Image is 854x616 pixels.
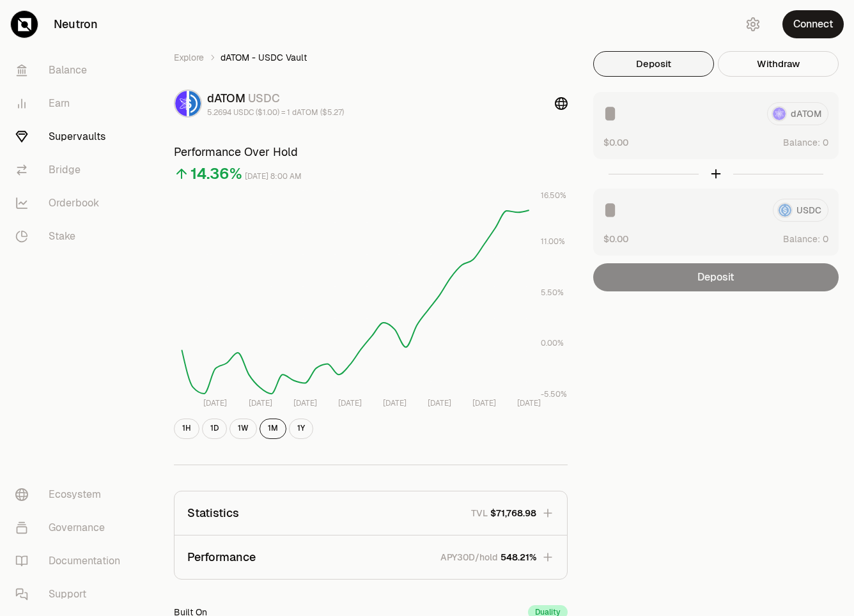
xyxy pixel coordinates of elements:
[245,169,302,184] div: [DATE] 8:00 AM
[190,164,242,184] div: 14.36%
[174,143,568,161] h3: Performance Over Hold
[203,398,227,408] tspan: [DATE]
[472,398,496,408] tspan: [DATE]
[471,507,488,520] p: TVL
[293,398,317,408] tspan: [DATE]
[174,51,568,64] nav: breadcrumb
[5,478,138,511] a: Ecosystem
[221,51,307,64] span: dATOM - USDC Vault
[501,551,536,564] span: 548.21%
[289,419,313,439] button: 1Y
[603,232,628,245] button: $0.00
[175,535,567,579] button: PerformanceAPY30D/hold548.21%
[603,135,628,149] button: $0.00
[593,51,714,77] button: Deposit
[782,10,844,38] button: Connect
[5,87,138,120] a: Earn
[175,491,567,535] button: StatisticsTVL$71,768.98
[174,419,199,439] button: 1H
[428,398,451,408] tspan: [DATE]
[338,398,362,408] tspan: [DATE]
[5,578,138,611] a: Support
[783,136,820,149] span: Balance:
[189,91,201,116] img: USDC Logo
[5,220,138,253] a: Stake
[187,504,239,522] p: Statistics
[202,419,227,439] button: 1D
[175,91,187,116] img: dATOM Logo
[229,419,257,439] button: 1W
[541,190,566,201] tspan: 16.50%
[207,89,344,107] div: dATOM
[5,120,138,153] a: Supervaults
[187,548,256,566] p: Performance
[541,236,565,247] tspan: 11.00%
[541,389,567,399] tspan: -5.50%
[5,187,138,220] a: Orderbook
[783,233,820,245] span: Balance:
[440,551,498,564] p: APY30D/hold
[541,338,564,348] tspan: 0.00%
[383,398,407,408] tspan: [DATE]
[5,544,138,578] a: Documentation
[517,398,541,408] tspan: [DATE]
[174,51,204,64] a: Explore
[5,511,138,544] a: Governance
[718,51,839,77] button: Withdraw
[5,54,138,87] a: Balance
[490,507,536,520] span: $71,768.98
[541,288,564,298] tspan: 5.50%
[5,153,138,187] a: Bridge
[249,398,272,408] tspan: [DATE]
[248,91,280,105] span: USDC
[260,419,286,439] button: 1M
[207,107,344,118] div: 5.2694 USDC ($1.00) = 1 dATOM ($5.27)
